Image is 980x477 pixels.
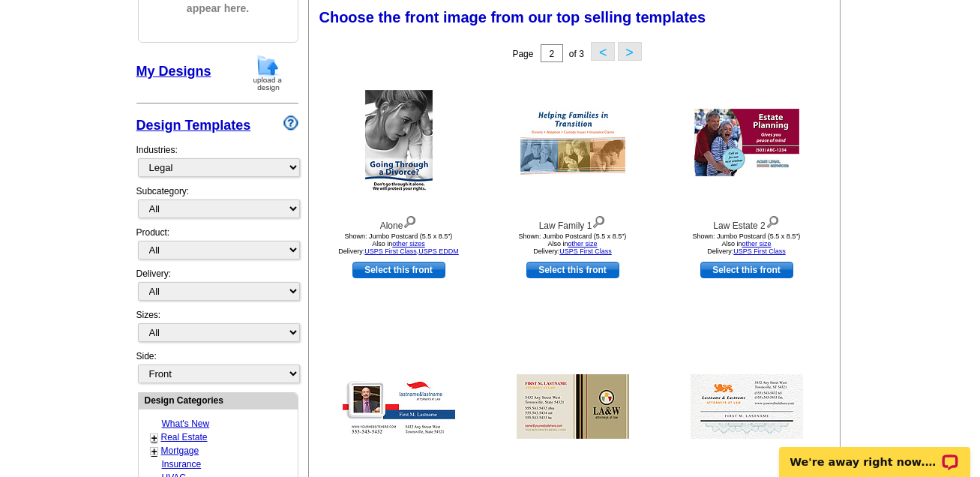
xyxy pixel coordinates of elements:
button: < [591,42,615,61]
div: Delivery: [136,267,298,308]
span: Also in [372,240,425,247]
div: Sizes: [136,308,298,349]
div: Shown: Jumbo Postcard (5.5 x 8.5") Delivery: [664,232,829,255]
a: USPS First Class [733,247,786,255]
div: Shown: Jumbo Postcard (5.5 x 8.5") Delivery: [490,232,655,255]
a: USPS First Class [364,247,417,255]
img: upload-design [248,54,287,92]
span: Also in [547,240,597,247]
a: Design Templates [136,118,251,133]
div: Design Categories [139,393,298,407]
a: other size [568,240,597,247]
div: Subcategory: [136,184,298,226]
button: > [618,42,642,61]
a: use this design [700,262,793,278]
a: use this design [352,262,445,278]
a: + [151,445,157,457]
div: Law Estate 2 [664,212,829,232]
img: view design details [592,212,606,229]
div: Law Family 1 [490,212,655,232]
img: Attorney [517,374,629,439]
div: Industries: [136,136,298,184]
a: USPS EDDM [418,247,459,255]
a: My Designs [136,64,211,79]
img: Law Stripe [343,374,455,439]
img: design-wizard-help-icon.png [283,115,298,130]
span: Choose the front image from our top selling templates [319,9,706,25]
img: Attorney 2 [691,374,803,439]
a: other size [742,240,771,247]
div: Shown: Jumbo Postcard (5.5 x 8.5") Delivery: , [316,232,481,255]
a: USPS First Class [559,247,612,255]
span: of 3 [569,49,584,59]
a: Real Estate [161,432,208,442]
span: Page [512,49,533,59]
img: Alone [365,90,433,195]
a: use this design [526,262,619,278]
a: What's New [162,418,210,429]
iframe: LiveChat chat widget [769,430,980,477]
a: Insurance [162,459,202,469]
img: view design details [766,212,780,229]
a: other sizes [392,240,425,247]
img: Law Family 1 [520,109,625,176]
div: Alone [316,212,481,232]
img: Law Estate 2 [694,109,799,176]
div: Side: [136,349,298,385]
span: Also in [721,240,771,247]
a: + [151,432,157,444]
img: view design details [403,212,417,229]
div: Product: [136,226,298,267]
a: Mortgage [161,445,199,456]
